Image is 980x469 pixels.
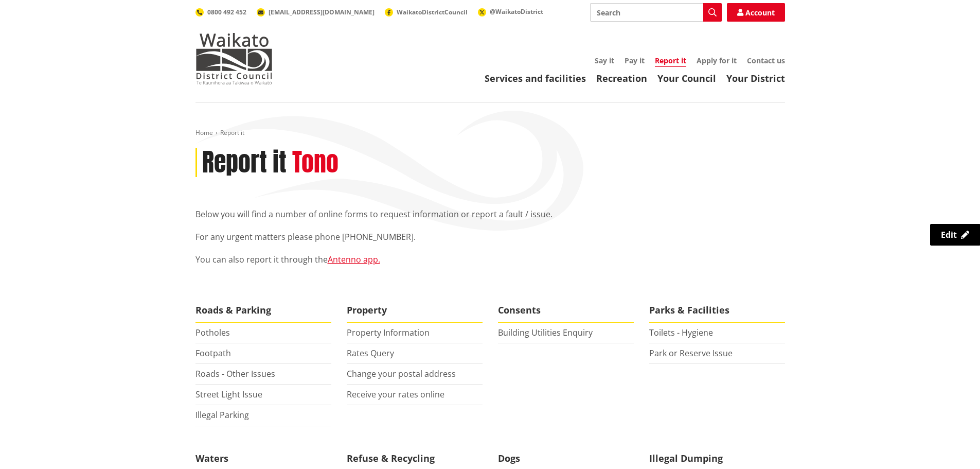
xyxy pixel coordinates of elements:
[347,348,394,359] a: Rates Query
[202,148,287,178] h1: Report it
[649,348,733,359] a: Park or Reserve Issue
[596,72,647,84] a: Recreation
[195,348,231,359] a: Footpath
[195,409,249,421] a: Illegal Parking
[195,129,785,137] nav: breadcrumb
[490,7,543,16] span: @WaikatoDistrict
[347,327,430,338] a: Property Information
[930,224,980,246] a: Edit
[195,208,785,220] p: Below you will find a number of online forms to request information or report a fault / issue.
[478,7,543,16] a: @WaikatoDistrict
[397,8,468,16] span: WaikatoDistrictCouncil
[649,327,713,338] a: Toilets - Hygiene
[485,72,586,84] a: Services and facilities
[269,8,375,16] span: [EMAIL_ADDRESS][DOMAIN_NAME]
[195,368,275,379] a: Roads - Other Issues
[498,299,634,322] span: Consents
[207,8,246,16] span: 0800 492 452
[385,8,468,16] a: WaikatoDistrictCouncil
[195,8,246,16] a: 0800 492 452
[595,56,614,65] a: Say it
[195,253,785,266] p: You can also report it through the
[347,368,456,379] a: Change your postal address
[195,128,213,137] a: Home
[328,254,380,265] a: Antenno app.
[933,426,970,463] iframe: Messenger Launcher
[726,72,785,84] a: Your District
[697,56,737,65] a: Apply for it
[941,229,957,240] span: Edit
[649,299,785,322] span: Parks & Facilities
[220,128,244,137] span: Report it
[257,8,375,16] a: [EMAIL_ADDRESS][DOMAIN_NAME]
[195,389,262,400] a: Street Light Issue
[655,56,686,67] a: Report it
[195,327,230,338] a: Potholes
[657,72,716,84] a: Your Council
[347,299,483,322] span: Property
[195,33,273,84] img: Waikato District Council - Te Kaunihera aa Takiwaa o Waikato
[590,3,722,22] input: Search input
[347,389,444,400] a: Receive your rates online
[747,56,785,65] a: Contact us
[727,3,785,22] a: Account
[195,231,785,243] p: For any urgent matters please phone [PHONE_NUMBER].
[625,56,645,65] a: Pay it
[498,327,593,338] a: Building Utilities Enquiry
[195,299,331,322] span: Roads & Parking
[292,148,338,178] h2: Tono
